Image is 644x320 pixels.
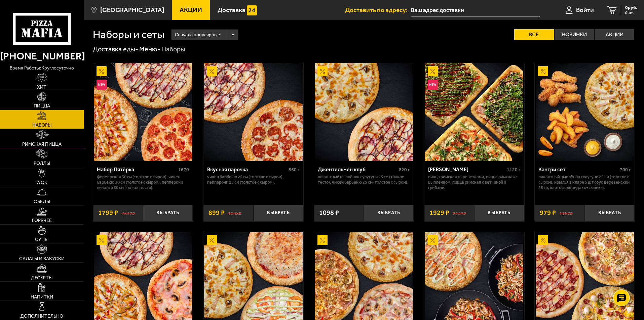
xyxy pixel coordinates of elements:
[595,29,634,40] label: Акции
[424,63,524,161] a: АкционныйНовинкаМама Миа
[318,174,410,185] p: Пикантный цыплёнок сулугуни 25 см (тонкое тесто), Чикен Барбекю 25 см (толстое с сыром).
[35,237,48,242] span: Супы
[203,63,303,161] a: АкционныйВкусная парочка
[620,167,631,173] span: 700 г
[139,45,160,53] a: Меню-
[31,295,53,300] span: Напитки
[178,167,189,173] span: 1670
[428,166,505,173] div: [PERSON_NAME]
[98,210,118,216] span: 1799 ₽
[20,314,63,319] span: Дополнительно
[207,174,300,185] p: Чикен Барбекю 25 см (толстое с сыром), Пепперони 25 см (толстое с сыром).
[247,5,257,15] img: 15daf4d41897b9f0e9f617042186c801.svg
[540,210,556,216] span: 979 ₽
[425,63,523,161] img: Мама Миа
[428,174,521,190] p: Пицца Римская с креветками, Пицца Римская с цыплёнком, Пицца Римская с ветчиной и грибами.
[536,63,634,161] img: Кантри сет
[318,166,397,173] div: Джентельмен клуб
[317,66,328,76] img: Акционный
[538,166,618,173] div: Кантри сет
[428,235,438,245] img: Акционный
[32,218,52,223] span: Горячее
[576,7,594,13] span: Войти
[538,235,548,245] img: Акционный
[100,7,164,13] span: [GEOGRAPHIC_DATA]
[19,257,65,261] span: Салаты и закуски
[209,210,225,216] span: 899 ₽
[97,174,189,190] p: Фермерская 30 см (толстое с сыром), Чикен Барбекю 30 см (толстое с сыром), Пепперони Пиканто 30 с...
[429,210,449,216] span: 1929 ₽
[585,205,635,221] button: Выбрать
[254,205,303,221] button: Выбрать
[538,174,631,190] p: Пикантный цыплёнок сулугуни 25 см (толстое с сыром), крылья в кляре 5 шт соус деревенский 25 гр, ...
[535,63,635,161] a: АкционныйКантри сет
[34,199,50,204] span: Обеды
[625,5,637,10] span: 0 руб.
[345,7,411,13] span: Доставить по адресу:
[204,63,302,161] img: Вкусная парочка
[228,210,241,216] s: 1098 ₽
[364,205,414,221] button: Выбрать
[207,66,217,76] img: Акционный
[175,29,220,41] span: Сначала популярные
[207,235,217,245] img: Акционный
[97,166,177,173] div: Набор Пятёрка
[507,167,521,173] span: 1120 г
[37,85,46,90] span: Хит
[94,63,192,161] img: Набор Пятёрка
[514,29,554,40] label: Все
[399,167,410,173] span: 820 г
[93,63,193,161] a: АкционныйНовинкаНабор Пятёрка
[180,7,202,13] span: Акции
[22,142,62,147] span: Римская пицца
[289,167,300,173] span: 860 г
[315,63,413,161] img: Джентельмен клуб
[34,104,50,108] span: Пицца
[97,80,107,90] img: Новинка
[555,29,594,40] label: Новинки
[32,123,51,128] span: Наборы
[97,235,107,245] img: Акционный
[161,45,185,54] div: Наборы
[411,4,540,16] input: Ваш адрес доставки
[31,276,52,280] span: Десерты
[428,80,438,90] img: Новинка
[143,205,193,221] button: Выбрать
[36,180,47,185] span: WOK
[559,210,573,216] s: 1167 ₽
[207,166,287,173] div: Вкусная парочка
[97,66,107,76] img: Акционный
[317,235,328,245] img: Акционный
[625,11,637,15] span: 0 шт.
[319,210,339,216] span: 1098 ₽
[428,66,438,76] img: Акционный
[453,210,466,216] s: 2147 ₽
[314,63,414,161] a: АкционныйДжентельмен клуб
[538,66,548,76] img: Акционный
[93,45,138,53] a: Доставка еды-
[218,7,245,13] span: Доставка
[34,161,50,166] span: Роллы
[93,29,164,40] h1: Наборы и сеты
[121,210,135,216] s: 2537 ₽
[474,205,524,221] button: Выбрать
